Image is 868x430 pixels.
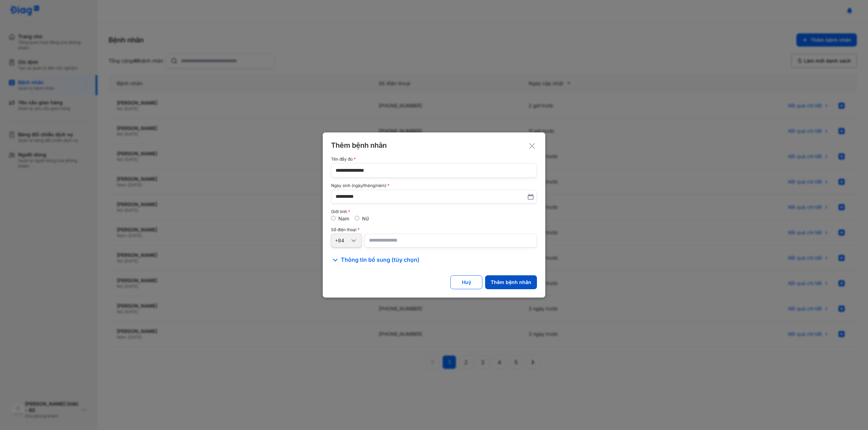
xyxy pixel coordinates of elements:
label: Nữ [362,216,369,221]
div: Thêm bệnh nhân [331,141,537,150]
span: Thông tin bổ sung (tùy chọn) [341,256,419,264]
div: Thêm bệnh nhân [491,279,531,285]
button: Thêm bệnh nhân [485,275,537,289]
div: +84 [335,237,349,244]
button: Huỷ [450,275,482,289]
label: Nam [338,216,349,221]
div: Ngày sinh (ngày/tháng/năm) [331,183,537,188]
div: Giới tính [331,209,537,214]
div: Số điện thoại [331,227,537,232]
div: Tên đầy đủ [331,157,537,162]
